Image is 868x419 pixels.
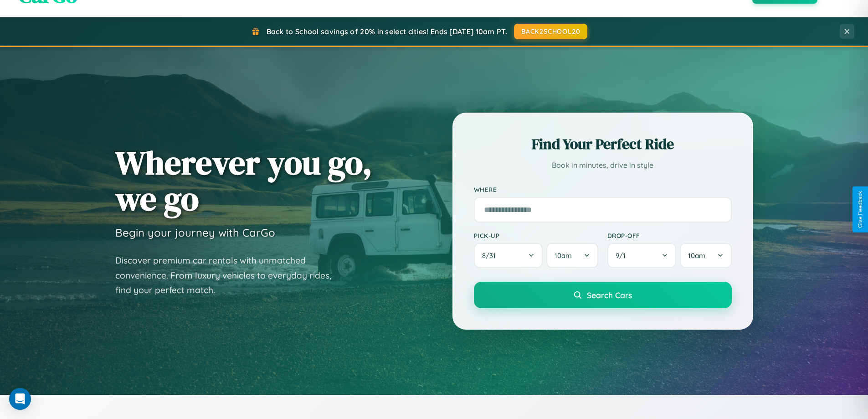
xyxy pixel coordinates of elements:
button: BACK2SCHOOL20 [514,24,587,39]
button: 9/1 [607,243,677,268]
span: 10am [688,251,705,260]
label: Pick-up [474,232,598,239]
button: 8/31 [474,243,543,268]
label: Where [474,186,732,193]
button: Search Cars [474,282,732,308]
h2: Find Your Perfect Ride [474,134,732,154]
span: 8 / 31 [482,251,500,260]
button: 10am [680,243,731,268]
h1: Wherever you go, we go [115,145,372,217]
p: Book in minutes, drive in style [474,159,732,172]
button: 10am [546,243,598,268]
p: Discover premium car rentals with unmatched convenience. From luxury vehicles to everyday rides, ... [115,253,343,298]
span: Search Cars [587,290,632,300]
h3: Begin your journey with CarGo [115,226,275,239]
span: 9 / 1 [616,251,630,260]
span: 10am [555,251,572,260]
span: Back to School savings of 20% in select cities! Ends [DATE] 10am PT. [267,27,507,36]
label: Drop-off [607,232,732,239]
div: Give Feedback [857,191,863,228]
div: Open Intercom Messenger [9,388,31,410]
